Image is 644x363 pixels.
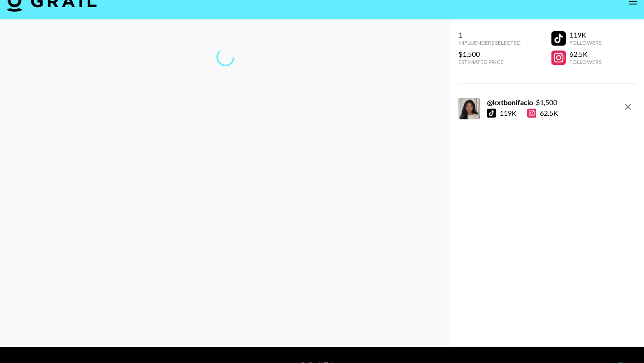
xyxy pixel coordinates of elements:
div: 1 [458,30,521,39]
strong: @ kxtbonifacio [487,98,533,106]
div: Influencers Selected [458,39,521,46]
div: 62.5K [569,50,602,59]
div: Estimated Price [458,59,521,65]
div: 62.5K [527,109,558,118]
div: Followers [569,59,602,65]
div: 119K [500,109,517,118]
div: $1,500 [458,50,521,59]
div: 119K [569,30,602,39]
div: Followers [569,39,602,46]
button: remove [619,98,637,116]
div: - $ 1,500 [487,98,558,107]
